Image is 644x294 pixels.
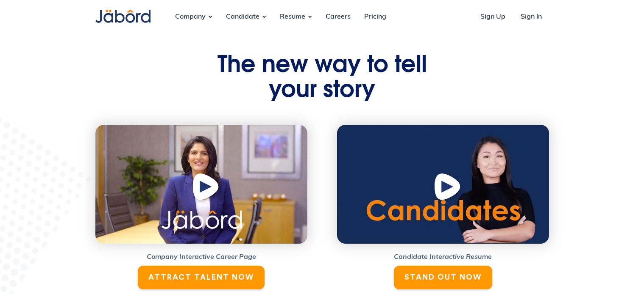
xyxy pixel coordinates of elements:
[95,10,151,23] img: Jabord
[432,172,465,205] img: Play Button
[273,5,312,28] div: Resume
[95,125,307,244] img: Company Career Page
[138,266,265,289] a: ATTRACT TALENT NOW
[95,252,307,262] h5: Company Interactive Career Page
[357,5,393,28] a: Pricing
[168,5,212,28] div: Company
[404,272,482,282] div: STAND OUT NOW
[337,252,549,262] h5: Candidate Interactive Resume
[219,5,266,28] div: Candidate
[95,125,307,244] a: open lightbox
[206,54,439,104] h1: The new way to tell your story
[337,125,549,244] img: Candidate Thumbnail
[191,172,223,205] img: Play Button
[394,266,492,289] a: STAND OUT NOW
[319,5,357,28] a: Careers
[148,272,254,282] div: ATTRACT TALENT NOW
[514,5,549,28] a: Sign In
[474,5,512,28] a: Sign Up
[337,125,549,244] a: open lightbox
